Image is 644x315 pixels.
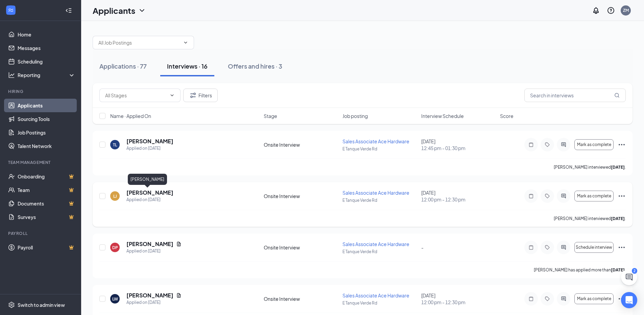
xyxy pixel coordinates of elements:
[621,269,637,285] button: ChatActive
[176,241,182,247] svg: Document
[618,141,626,149] svg: Ellipses
[623,7,629,13] div: ZM
[8,160,74,165] div: Team Management
[228,62,282,70] div: Offers and hires · 3
[113,193,117,199] div: LJ
[421,113,464,119] span: Interview Schedule
[559,245,568,250] svg: ActiveChat
[112,296,118,302] div: LW
[559,193,568,199] svg: ActiveChat
[574,293,614,304] button: Mark as complete
[342,190,409,196] span: Sales Associate Ace Hardware
[421,244,424,250] span: -
[183,89,218,102] button: Filter Filters
[554,216,626,221] p: [PERSON_NAME] interviewed .
[421,189,496,203] div: [DATE]
[18,41,75,55] a: Messages
[264,193,338,199] div: Onsite Interview
[99,62,147,70] div: Applications · 77
[18,55,75,68] a: Scheduling
[342,300,417,306] p: E Tanque Verde Rd
[342,241,409,247] span: Sales Associate Ace Hardware
[65,7,72,14] svg: Collapse
[607,6,615,15] svg: QuestionInfo
[264,141,338,148] div: Onsite Interview
[167,62,208,70] div: Interviews · 16
[576,245,612,250] span: Schedule interview
[625,273,633,281] svg: ChatActive
[421,145,496,151] span: 12:45 pm - 01:30 pm
[18,72,76,78] div: Reporting
[618,192,626,200] svg: Ellipses
[264,295,338,302] div: Onsite Interview
[18,183,75,197] a: TeamCrown
[8,301,15,308] svg: Settings
[189,91,197,99] svg: Filter
[543,142,551,147] svg: Tag
[500,113,514,119] span: Score
[611,216,625,221] b: [DATE]
[527,296,535,301] svg: Note
[527,245,535,250] svg: Note
[18,112,75,126] a: Sourcing Tools
[169,93,175,98] svg: ChevronDown
[524,89,626,102] input: Search in interviews
[611,165,625,170] b: [DATE]
[421,138,496,151] div: [DATE]
[342,113,368,119] span: Job posting
[342,292,409,298] span: Sales Associate Ace Hardware
[543,296,551,301] svg: Tag
[559,296,568,301] svg: ActiveChat
[618,295,626,303] svg: Ellipses
[126,196,173,203] div: Applied on [DATE]
[421,292,496,306] div: [DATE]
[527,142,535,147] svg: Note
[18,241,75,254] a: PayrollCrown
[126,240,173,248] h5: [PERSON_NAME]
[8,72,15,78] svg: Analysis
[8,231,74,236] div: Payroll
[342,146,417,152] p: E Tanque Verde Rd
[18,28,75,41] a: Home
[543,245,551,250] svg: Tag
[534,267,626,273] p: [PERSON_NAME] has applied more than .
[592,6,600,15] svg: Notifications
[7,7,14,14] svg: WorkstreamLogo
[618,243,626,251] svg: Ellipses
[342,197,417,203] p: E Tanque Verde Rd
[574,139,614,150] button: Mark as complete
[611,267,625,272] b: [DATE]
[126,145,173,152] div: Applied on [DATE]
[264,244,338,251] div: Onsite Interview
[113,142,117,148] div: TL
[93,5,135,16] h1: Applicants
[574,242,614,253] button: Schedule interview
[342,138,409,144] span: Sales Associate Ace Hardware
[126,248,182,255] div: Applied on [DATE]
[577,296,611,301] span: Mark as complete
[18,170,75,183] a: OnboardingCrown
[18,139,75,153] a: Talent Network
[8,89,74,94] div: Hiring
[98,39,180,46] input: All Job Postings
[574,191,614,201] button: Mark as complete
[183,40,188,45] svg: ChevronDown
[264,113,277,119] span: Stage
[176,293,182,298] svg: Document
[18,301,65,308] div: Switch to admin view
[527,193,535,199] svg: Note
[128,174,167,185] div: [PERSON_NAME]
[18,99,75,112] a: Applicants
[559,142,568,147] svg: ActiveChat
[126,138,173,145] h5: [PERSON_NAME]
[112,245,118,250] div: DP
[105,92,167,99] input: All Stages
[138,6,146,15] svg: ChevronDown
[421,196,496,203] span: 12:00 pm - 12:30 pm
[621,292,637,308] div: Open Intercom Messenger
[421,299,496,306] span: 12:00 pm - 12:30 pm
[18,126,75,139] a: Job Postings
[614,93,620,98] svg: MagnifyingGlass
[342,249,417,255] p: E Tanque Verde Rd
[126,292,173,299] h5: [PERSON_NAME]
